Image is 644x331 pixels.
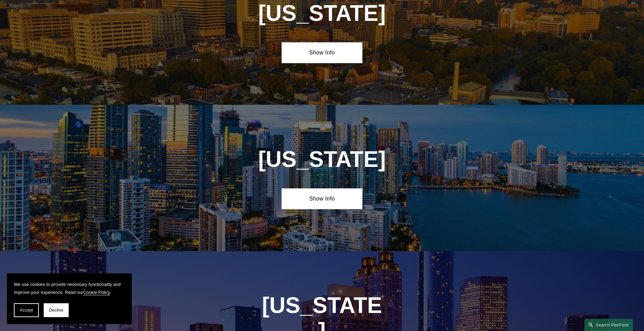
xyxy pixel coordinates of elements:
a: Show Info [282,42,362,63]
button: Decline [44,303,69,317]
p: We use cookies to provide necessary functionality and improve your experience. Read our . [14,280,125,296]
a: Show Info [282,188,362,209]
a: Cookie Policy [83,290,110,295]
span: Decline [49,308,63,313]
button: Accept [14,303,39,317]
a: Search this site [584,319,633,331]
h1: [US_STATE] [221,1,423,26]
span: Accept [20,308,33,313]
section: Cookie banner [7,273,132,324]
h1: [US_STATE] [241,147,403,172]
